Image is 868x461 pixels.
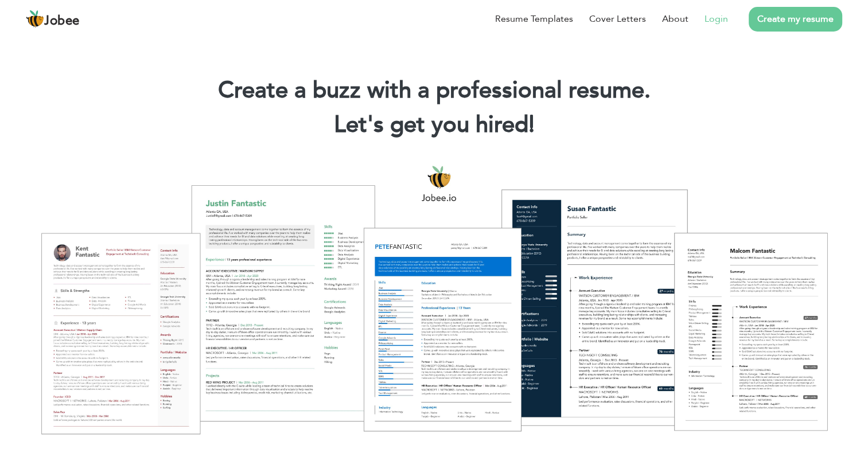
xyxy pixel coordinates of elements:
[26,10,80,28] a: Jobee
[589,12,646,26] a: Cover Letters
[17,76,851,106] h1: Create a buzz with a professional resume.
[495,12,573,26] a: Resume Templates
[44,15,80,28] span: Jobee
[749,7,842,32] a: Create my resume
[662,12,688,26] a: About
[390,109,535,140] span: get you hired!
[26,10,44,28] img: jobee.io
[704,12,728,26] a: Login
[17,110,851,140] h2: Let's
[529,109,534,140] span: |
